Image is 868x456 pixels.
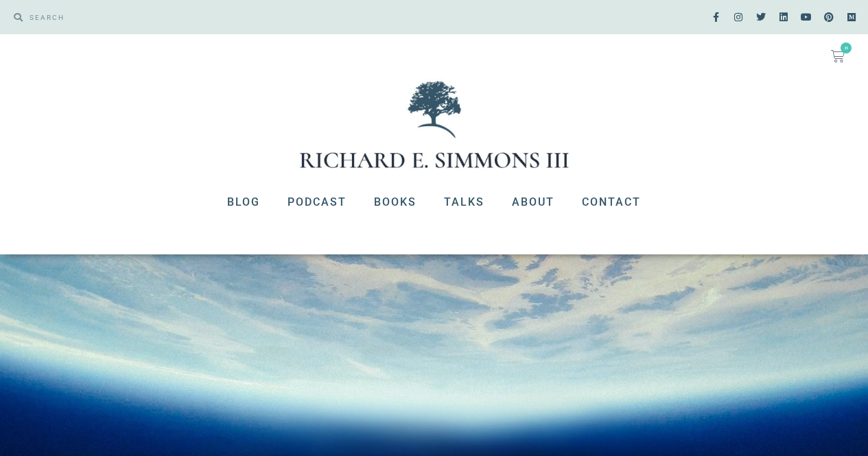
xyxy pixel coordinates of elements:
a: Contact [568,184,655,220]
span: 0 [841,43,852,53]
input: SEARCH [23,7,427,27]
a: 0 [814,41,861,71]
a: About [498,184,568,220]
a: Blog [213,184,274,220]
a: Books [360,184,430,220]
a: Podcast [274,184,360,220]
a: Talks [430,184,498,220]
